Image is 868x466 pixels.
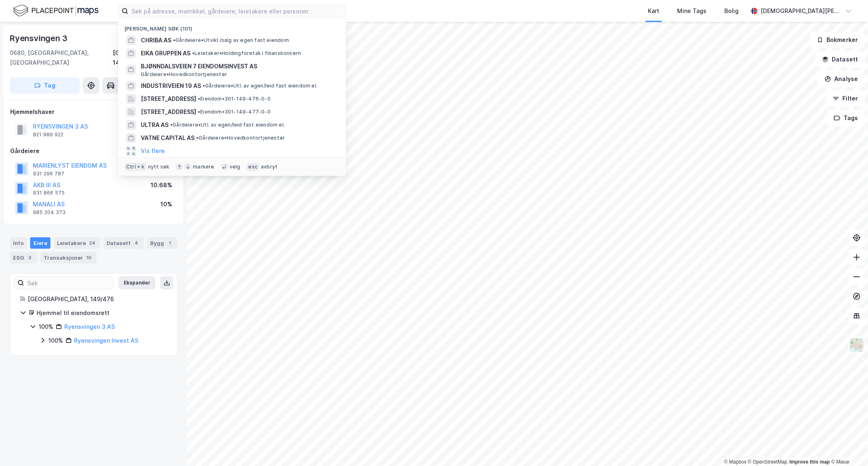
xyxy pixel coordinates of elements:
div: 10% [160,199,172,209]
span: EIKA GRUPPEN AS [141,48,190,58]
div: 100% [48,336,63,346]
div: 821 989 922 [33,131,63,138]
div: Transaksjoner [40,252,96,263]
div: nytt søk [148,164,170,170]
div: Mine Tags [677,6,706,16]
div: 4 [132,239,140,247]
span: • [198,109,200,115]
div: Hjemmel til eiendomsrett [37,308,167,318]
a: Improve this map [789,459,830,465]
button: Bokmerker [810,32,865,48]
span: Gårdeiere • Hovedkontortjenester [141,71,227,78]
span: INDUSTRIVEIEN 19 AS [141,81,201,91]
a: Mapbox [724,459,746,465]
div: ESG [10,252,37,263]
span: Gårdeiere • Utvikl./salg av egen fast eiendom [173,37,289,44]
div: Leietakere [54,237,100,249]
button: Tags [827,110,865,126]
button: Datasett [815,51,865,68]
div: Info [10,237,27,249]
span: VATNE CAPITAL AS [141,133,195,143]
span: Gårdeiere • Utl. av egen/leid fast eiendom el. [203,83,317,89]
button: Filter [826,90,865,107]
div: esc [247,163,259,171]
span: CHRIBA AS [141,35,171,45]
span: Leietaker • Holdingforetak i finanskonsern [192,50,301,57]
div: Bygg [147,237,177,249]
div: 0680, [GEOGRAPHIC_DATA], [GEOGRAPHIC_DATA] [10,48,113,68]
button: Analyse [818,71,865,87]
div: [GEOGRAPHIC_DATA], 149/476 [113,48,177,68]
div: Gårdeiere [10,146,177,156]
div: [PERSON_NAME] søk (101) [118,19,346,34]
div: 931 296 787 [33,171,64,177]
button: Ekspander [118,276,155,289]
div: Kart [648,6,659,16]
a: Ryensvingen 3 AS [64,323,115,330]
div: Kontrollprogram for chat [827,427,868,466]
div: Bolig [724,6,739,16]
span: ULTRA AS [141,120,168,130]
iframe: Chat Widget [827,427,868,466]
span: • [173,37,175,43]
div: 10.68% [151,180,172,190]
div: Ctrl + k [125,163,146,171]
span: Eiendom • 301-149-477-0-0 [198,109,271,115]
span: BJØNNDALSVEIEN 7 EIENDOMSINVEST AS [141,61,336,71]
span: Gårdeiere • Utl. av egen/leid fast eiendom el. [170,122,285,128]
span: • [170,122,173,128]
div: 10 [85,254,93,262]
a: OpenStreetMap [748,459,787,465]
div: avbryt [261,164,278,170]
div: 3 [26,254,34,262]
span: • [198,96,200,102]
div: 985 204 373 [33,209,66,216]
div: 24 [87,239,97,247]
span: • [203,83,205,89]
span: [STREET_ADDRESS] [141,107,196,117]
img: logo.f888ab2527a4732fd821a326f86c7f29.svg [13,4,98,18]
div: 931 866 575 [33,190,65,196]
div: Eiere [30,237,50,249]
img: Z [849,337,864,353]
div: velg [230,164,241,170]
div: 100% [39,322,53,332]
button: Vis flere [141,146,165,156]
input: Søk på adresse, matrikkel, gårdeiere, leietakere eller personer [128,5,345,17]
span: • [196,135,199,141]
span: [STREET_ADDRESS] [141,94,196,104]
a: Ryensvingen Invest AS [74,337,138,344]
span: Gårdeiere • Hovedkontortjenester [196,135,285,141]
span: Eiendom • 301-149-476-0-0 [198,96,271,102]
div: Hjemmelshaver [10,107,177,117]
div: Ryensvingen 3 [10,32,69,45]
input: Søk [24,277,113,289]
div: [DEMOGRAPHIC_DATA][PERSON_NAME] [761,6,842,16]
div: markere [193,164,214,170]
button: Tag [10,77,80,94]
span: • [192,50,195,56]
div: 1 [166,239,174,247]
div: [GEOGRAPHIC_DATA], 149/476 [28,294,167,304]
div: Datasett [103,237,144,249]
